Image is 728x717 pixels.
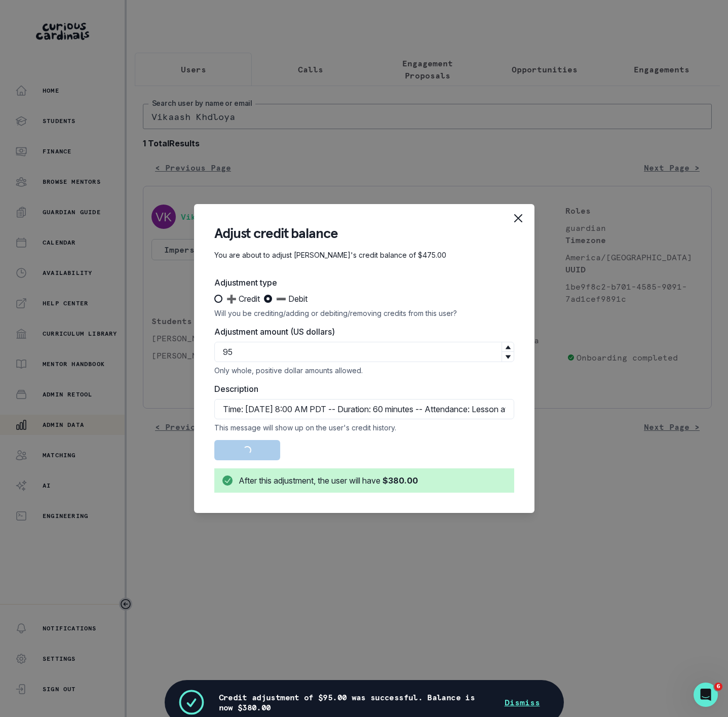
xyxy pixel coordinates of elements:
span: ➕ Credit [226,293,260,305]
b: $380.00 [382,475,417,486]
div: Only whole, positive dollar amounts allowed. [214,366,514,375]
iframe: Intercom live chat [694,683,718,707]
div: This message will show up on the user's credit history. [214,423,514,432]
header: Adjust credit balance [214,224,514,242]
span: 6 [714,683,722,691]
p: You are about to adjust [PERSON_NAME]'s credit balance of $475.00 [214,250,514,260]
label: Adjustment amount (US dollars) [214,326,508,338]
span: ➖ Debit [276,293,308,305]
div: After this adjustment, the user will have [239,474,418,487]
label: Description [214,383,508,395]
button: Dismiss [492,692,552,712]
p: Credit adjustment of $95.00 was successful. Balance is now $380.00 [219,692,492,712]
button: Close [508,208,528,228]
div: Will you be crediting/adding or debiting/removing credits from this user? [214,309,514,317]
label: Adjustment type [214,276,508,289]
